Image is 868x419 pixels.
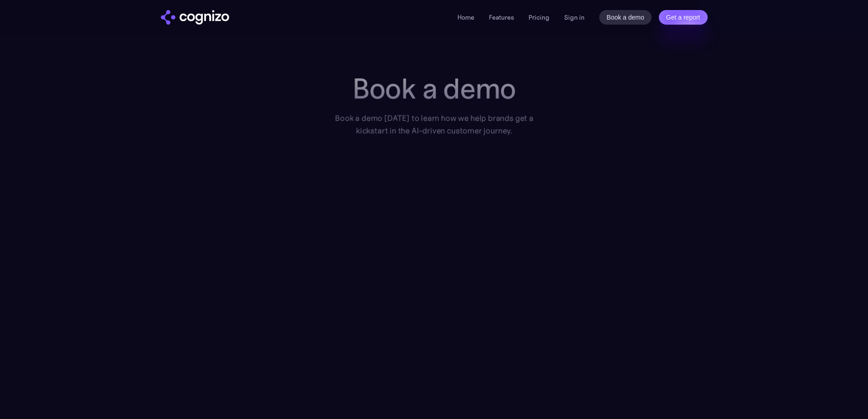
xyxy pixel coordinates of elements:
[529,13,550,21] a: Pricing
[599,10,652,25] a: Book a demo
[322,112,545,137] div: Book a demo [DATE] to learn how we help brands get a kickstart in the AI-driven customer journey.
[322,72,545,105] h1: Book a demo
[161,10,229,25] img: cognizo logo
[489,13,514,21] a: Features
[564,12,585,23] a: Sign in
[161,10,229,25] a: home
[659,10,708,25] a: Get a report
[457,13,474,21] a: Home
